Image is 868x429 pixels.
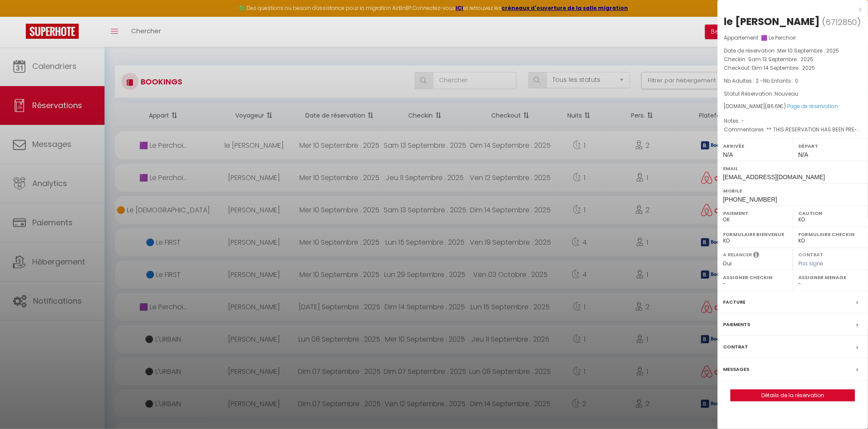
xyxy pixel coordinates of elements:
[724,34,862,42] p: Appartement :
[798,273,862,282] label: Assigner Menage
[723,187,862,195] label: Mobile
[798,230,862,239] label: Formulaire Checkin
[723,151,733,158] span: N/A
[775,90,798,97] span: Nouveau
[730,389,855,401] button: Détails de la réservation
[724,64,862,72] p: Checkout :
[724,47,862,55] p: Date de réservation :
[723,342,748,351] label: Contrat
[753,251,759,261] i: Sélectionner OUI si vous souhaiter envoyer les séquences de messages post-checkout
[723,209,787,218] label: Paiement
[763,77,798,84] span: Nb Enfants : 0
[723,298,745,307] label: Facture
[798,260,823,267] span: Pas signé
[741,117,744,124] span: -
[798,142,862,150] label: Départ
[752,64,815,71] span: Dim 14 Septembre . 2025
[831,390,862,423] iframe: Chat
[724,55,862,64] p: Checkin :
[724,117,862,125] p: Notes :
[787,103,838,110] a: Page de réservation
[798,251,823,257] label: Contrat
[7,3,33,29] button: Ouvrir le widget de chat LiveChat
[723,320,750,329] label: Paiements
[825,17,857,28] span: 6712850
[723,174,825,180] span: [EMAIL_ADDRESS][DOMAIN_NAME]
[717,4,862,15] div: x
[748,56,813,63] span: Sam 13 Septembre . 2025
[765,103,786,110] span: ( €)
[723,365,749,374] label: Messages
[724,77,798,84] span: Nb Adultes : 2 -
[723,142,787,150] label: Arrivée
[723,164,862,173] label: Email
[723,230,787,239] label: Formulaire Bienvenue
[723,273,787,282] label: Assigner Checkin
[724,15,820,28] div: le [PERSON_NAME]
[724,90,862,98] p: Statut Réservation :
[798,209,862,218] label: Caution
[724,125,862,134] p: Commentaires :
[723,196,777,203] span: [PHONE_NUMBER]
[777,47,839,54] span: Mer 10 Septembre . 2025
[822,16,861,28] span: ( )
[761,34,796,41] span: 🟪 Le Perchoir
[723,251,752,258] label: A relancer
[724,103,862,111] div: [DOMAIN_NAME]
[767,103,779,110] span: 86.61
[798,151,808,158] span: N/A
[731,390,855,401] a: Détails de la réservation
